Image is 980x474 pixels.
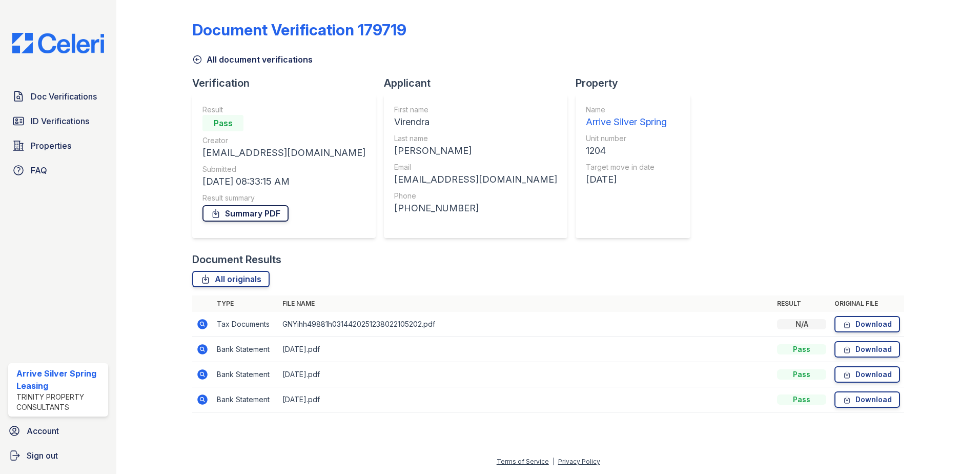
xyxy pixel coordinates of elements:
a: Account [4,421,112,441]
div: [PHONE_NUMBER] [394,201,557,215]
td: Bank Statement [213,337,278,362]
td: Bank Statement [213,387,278,412]
a: Name Arrive Silver Spring [586,105,667,129]
div: First name [394,105,557,115]
div: N/A [777,319,826,329]
td: GNYihh49881h0314420251238022105202.pdf [278,312,773,337]
a: Download [834,391,900,408]
span: ID Verifications [31,115,89,127]
th: Result [773,295,830,312]
a: Download [834,341,900,358]
div: Last name [394,133,557,144]
a: Summary PDF [202,205,289,222]
td: [DATE].pdf [278,362,773,387]
div: [DATE] [586,172,667,187]
td: [DATE].pdf [278,337,773,362]
div: Target move in date [586,162,667,172]
a: Download [834,366,900,383]
div: [EMAIL_ADDRESS][DOMAIN_NAME] [202,146,365,160]
div: Pass [777,369,826,380]
div: [PERSON_NAME] [394,144,557,158]
div: Arrive Silver Spring [586,115,667,129]
div: Document Verification 179719 [192,21,406,39]
div: Pass [777,344,826,354]
a: Privacy Policy [558,458,600,465]
span: Properties [31,140,71,152]
div: Verification [192,76,384,90]
div: Applicant [384,76,576,90]
div: | [553,458,555,465]
div: Document Results [192,252,281,267]
div: Arrive Silver Spring Leasing [16,367,104,392]
div: Result [202,105,365,115]
a: Sign out [4,445,112,466]
div: Phone [394,191,557,201]
a: FAQ [8,160,108,181]
th: File name [278,295,773,312]
td: Bank Statement [213,362,278,387]
a: Doc Verifications [8,86,108,107]
a: Properties [8,135,108,156]
a: Terms of Service [497,458,549,465]
span: FAQ [31,164,47,176]
td: [DATE].pdf [278,387,773,412]
span: Doc Verifications [31,90,97,103]
div: Trinity Property Consultants [16,392,104,412]
div: Email [394,162,557,172]
a: All originals [192,271,270,287]
th: Type [213,295,278,312]
div: Property [576,76,699,90]
div: Submitted [202,164,365,174]
td: Tax Documents [213,312,278,337]
div: Pass [777,394,826,405]
a: All document verifications [192,53,313,66]
div: Result summary [202,193,365,203]
th: Original file [830,295,904,312]
div: [EMAIL_ADDRESS][DOMAIN_NAME] [394,172,557,187]
span: Sign out [27,449,58,462]
div: Name [586,105,667,115]
a: Download [834,316,900,332]
div: Unit number [586,133,667,144]
div: Pass [202,115,243,131]
div: 1204 [586,144,667,158]
a: ID Verifications [8,111,108,131]
img: CE_Logo_Blue-a8612792a0a2168367f1c8372b55b34899dd931a85d93a1a3d3e32e68fde9ad4.png [4,33,112,53]
div: [DATE] 08:33:15 AM [202,174,365,189]
span: Account [27,425,59,437]
div: Virendra [394,115,557,129]
div: Creator [202,135,365,146]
